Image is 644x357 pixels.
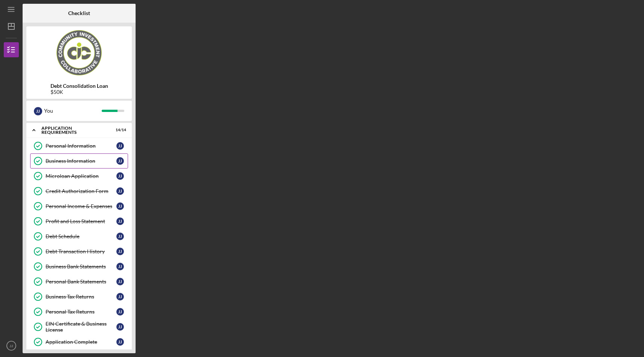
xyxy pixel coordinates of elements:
[116,338,124,346] div: J J
[46,294,116,300] div: Business Tax Returns
[50,83,108,89] b: Debt Consolidation Loan
[30,184,128,199] a: Credit Authorization FormJJ
[46,339,116,345] div: Application Complete
[41,126,107,135] div: Application Requirements
[68,10,90,16] b: Checklist
[30,304,128,319] a: Personal Tax ReturnsJJ
[46,173,116,179] div: Microloan Application
[30,199,128,214] a: Personal Income & ExpensesJJ
[30,214,128,229] a: Profit and Loss StatementJJ
[113,128,126,132] div: 14 / 14
[30,259,128,274] a: Business Bank StatementsJJ
[26,30,132,75] img: Product logo
[116,233,124,240] div: J J
[46,309,116,315] div: Personal Tax Returns
[116,278,124,285] div: J J
[46,264,116,270] div: Business Bank Statements
[30,138,128,153] a: Personal InformationJJ
[116,263,124,270] div: J J
[46,218,116,224] div: Profit and Loss Statement
[34,107,42,115] div: J J
[116,218,124,225] div: J J
[116,157,124,165] div: J J
[30,334,128,349] a: Application CompleteJJ
[46,248,116,254] div: Debt Transaction History
[116,248,124,255] div: J J
[9,344,13,348] text: JJ
[30,289,128,304] a: Business Tax ReturnsJJ
[116,323,124,331] div: J J
[46,203,116,209] div: Personal Income & Expenses
[30,319,128,334] a: EIN Certificate & Business LicenseJJ
[44,104,102,117] div: You
[46,158,116,164] div: Business Information
[46,233,116,239] div: Debt Schedule
[30,244,128,259] a: Debt Transaction HistoryJJ
[4,338,19,353] button: JJ
[30,153,128,169] a: Business InformationJJ
[30,229,128,244] a: Debt ScheduleJJ
[46,279,116,285] div: Personal Bank Statements
[116,172,124,180] div: J J
[50,89,108,95] div: $50K
[116,202,124,210] div: J J
[116,187,124,195] div: J J
[116,308,124,316] div: J J
[116,142,124,150] div: J J
[116,293,124,300] div: J J
[30,169,128,184] a: Microloan ApplicationJJ
[46,188,116,194] div: Credit Authorization Form
[30,274,128,289] a: Personal Bank StatementsJJ
[46,321,116,333] div: EIN Certificate & Business License
[46,143,116,149] div: Personal Information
